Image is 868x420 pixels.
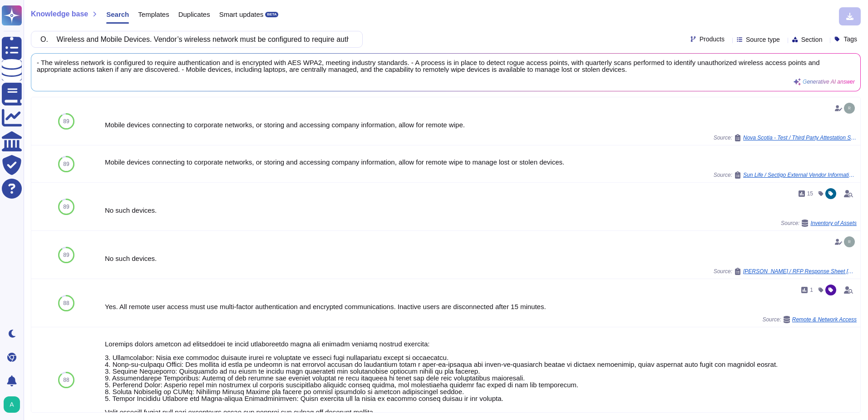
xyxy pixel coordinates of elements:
[810,220,857,226] span: Inventory of Assets
[63,252,69,258] span: 89
[792,317,857,322] span: Remote & Network Access
[714,134,857,141] span: Source:
[105,121,857,128] div: Mobile devices connecting to corporate networks, or storing and accessing company information, al...
[746,36,780,43] span: Source type
[743,172,857,178] span: Sun Life / Sectigo External Vendor Information Security Questionnaire
[714,171,857,179] span: Source:
[105,207,857,214] div: No such devices.
[63,204,69,210] span: 89
[265,12,278,17] div: BETA
[105,340,857,415] div: Loremips dolors ametcon ad elitseddoei te incid utlaboreetdo magna ali enimadm veniamq nostrud ex...
[36,31,353,47] input: Search a question or template...
[743,135,857,140] span: Nova Scotia - Test / Third Party Attestation Supplier Assessment Questionnaire v5.0 (3)
[700,36,725,42] span: Products
[843,36,857,42] span: Tags
[63,119,69,124] span: 89
[803,79,855,85] span: Generative AI answer
[31,10,88,18] span: Knowledge base
[801,36,823,43] span: Section
[810,287,813,293] span: 1
[219,11,264,18] span: Smart updates
[63,377,69,383] span: 88
[844,103,855,114] img: user
[714,268,857,275] span: Source:
[178,11,210,18] span: Duplicates
[106,11,129,18] span: Search
[105,255,857,262] div: No such devices.
[844,236,855,247] img: user
[37,59,855,73] span: - The wireless network is configured to require authentication and is encrypted with AES WPA2, me...
[138,11,169,18] span: Templates
[762,316,857,323] span: Source:
[2,395,26,415] button: user
[105,159,857,165] div: Mobile devices connecting to corporate networks, or storing and accessing company information, al...
[63,300,69,306] span: 88
[781,220,857,227] span: Source:
[743,269,857,274] span: [PERSON_NAME] / RFP Response Sheet [PERSON_NAME] Copy
[63,161,69,167] span: 89
[807,191,813,196] span: 15
[105,303,857,310] div: Yes. All remote user access must use multi-factor authentication and encrypted communications. In...
[4,396,20,413] img: user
